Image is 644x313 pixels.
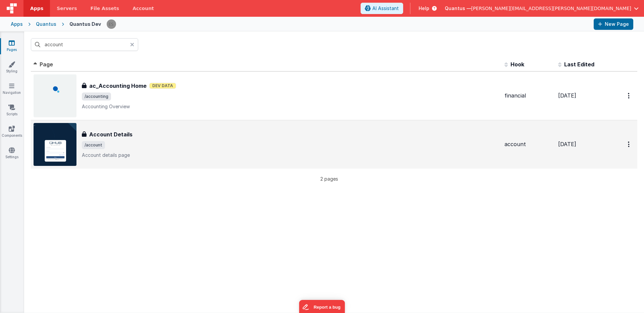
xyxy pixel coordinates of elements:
[31,175,627,182] p: 2 pages
[372,5,399,12] span: AI Assistant
[504,92,553,100] div: financial
[361,3,403,14] button: AI Assistant
[419,5,429,12] span: Help
[57,5,77,12] span: Servers
[69,21,101,27] div: Quantus Dev
[82,92,111,101] span: /accounting
[30,5,43,12] span: Apps
[558,141,576,147] span: [DATE]
[31,38,138,51] input: Search pages, id's ...
[11,21,23,27] div: Apps
[471,5,631,12] span: [PERSON_NAME][EMAIL_ADDRESS][PERSON_NAME][DOMAIN_NAME]
[504,140,553,148] div: account
[89,130,132,138] h3: Account Details
[91,5,119,12] span: File Assets
[624,89,635,103] button: Options
[36,21,56,27] div: Quantus
[82,141,105,149] span: /account
[149,83,176,89] span: Dev Data
[445,5,639,12] button: Quantus — [PERSON_NAME][EMAIL_ADDRESS][PERSON_NAME][DOMAIN_NAME]
[82,152,499,159] p: Account details page
[445,5,471,12] span: Quantus —
[107,19,116,29] img: 2445f8d87038429357ee99e9bdfcd63a
[564,61,594,68] span: Last Edited
[594,18,633,30] button: New Page
[511,61,524,68] span: Hook
[82,103,499,110] p: Accounting Overview
[89,82,147,90] h3: ac_Accounting Home
[558,92,576,99] span: [DATE]
[40,61,53,68] span: Page
[624,137,635,151] button: Options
